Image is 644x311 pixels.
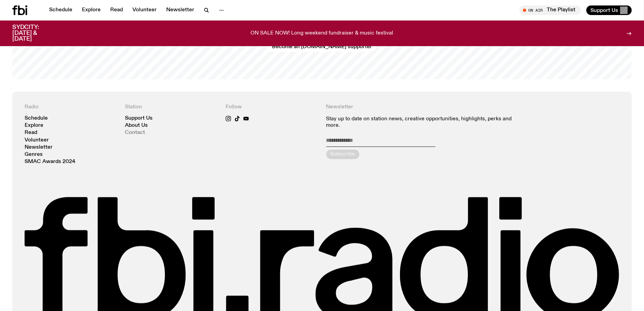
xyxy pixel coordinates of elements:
a: Support Us [125,116,153,121]
a: SMAC Awards 2024 [25,159,75,164]
a: Schedule [45,5,76,15]
h4: Follow [226,104,318,110]
button: On AirThe Playlist [519,5,581,15]
a: Contact [125,130,145,135]
a: Read [25,130,37,135]
a: Become an [DOMAIN_NAME] supporter [268,42,376,52]
a: Newsletter [25,145,53,150]
button: Support Us [586,5,632,15]
a: Volunteer [128,5,161,15]
a: Newsletter [162,5,198,15]
p: ON SALE NOW! Long weekend fundraiser & music festival [251,30,393,37]
button: Subscribe [326,150,359,159]
a: About Us [125,123,148,128]
a: Explore [78,5,105,15]
h4: Newsletter [326,104,519,110]
a: Genres [25,152,43,157]
p: Stay up to date on station news, creative opportunities, highlights, perks and more. [326,116,519,129]
h4: Radio [25,104,117,110]
h4: Station [125,104,218,110]
a: Schedule [25,116,48,121]
h3: SYDCITY: [DATE] & [DATE] [12,25,56,42]
span: Support Us [590,7,618,13]
a: Explore [25,123,43,128]
a: Read [106,5,127,15]
a: Volunteer [25,138,49,143]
